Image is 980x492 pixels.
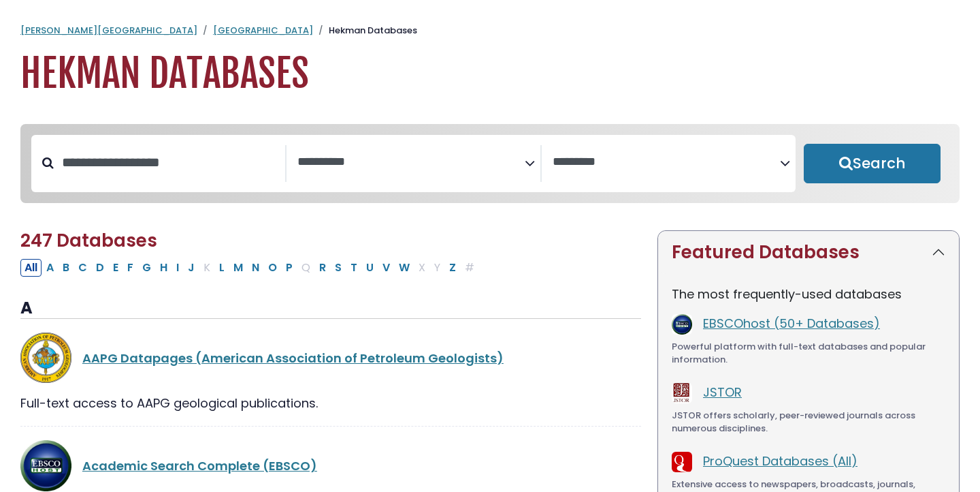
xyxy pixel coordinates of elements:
button: Filter Results C [74,259,91,277]
button: Submit for Search Results [804,144,941,183]
a: AAPG Datapages (American Association of Petroleum Geologists) [82,350,504,367]
button: Filter Results J [184,259,199,277]
span: 247 Databases [20,228,157,253]
h1: Hekman Databases [20,51,960,97]
div: Alpha-list to filter by first letter of database name [20,258,480,275]
div: Powerful platform with full-text databases and popular information. [672,340,945,367]
textarea: Search [297,155,525,170]
div: Full-text access to AAPG geological publications. [20,394,641,412]
p: The most frequently-used databases [672,285,945,303]
button: Filter Results L [215,259,229,277]
button: Filter Results S [331,259,346,277]
a: [PERSON_NAME][GEOGRAPHIC_DATA] [20,24,197,37]
button: Filter Results A [42,259,58,277]
button: Filter Results E [109,259,122,277]
li: Hekman Databases [313,24,417,37]
button: Filter Results G [138,259,155,277]
button: Filter Results W [395,259,414,277]
h3: A [20,298,641,319]
button: Filter Results P [282,259,297,277]
button: Filter Results Z [445,259,460,277]
button: Filter Results H [156,259,171,277]
button: Filter Results M [229,259,247,277]
button: Filter Results T [346,259,361,277]
a: [GEOGRAPHIC_DATA] [213,24,313,37]
button: All [20,259,42,277]
a: JSTOR [703,384,742,401]
nav: Search filters [20,124,960,203]
button: Filter Results V [378,259,394,277]
button: Filter Results U [362,259,378,277]
button: Filter Results I [172,259,183,277]
button: Filter Results B [59,259,73,277]
textarea: Search [553,155,780,170]
button: Filter Results O [264,259,281,277]
button: Filter Results R [315,259,330,277]
div: JSTOR offers scholarly, peer-reviewed journals across numerous disciplines. [672,409,945,435]
a: EBSCOhost (50+ Databases) [703,315,880,332]
nav: breadcrumb [20,24,960,37]
button: Filter Results D [92,259,108,277]
button: Filter Results F [123,259,137,277]
button: Featured Databases [658,231,959,274]
a: Academic Search Complete (EBSCO) [82,457,317,474]
button: Filter Results N [248,259,263,277]
input: Search database by title or keyword [54,151,285,174]
a: ProQuest Databases (All) [703,452,857,470]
